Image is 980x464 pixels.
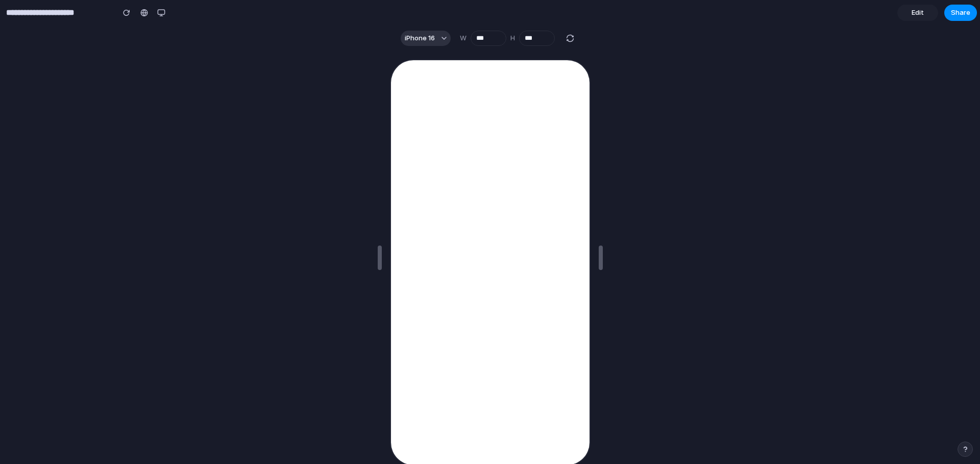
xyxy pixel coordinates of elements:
label: H [510,33,515,43]
button: Share [944,5,977,21]
button: iPhone 16 [401,31,451,46]
span: Share [951,8,970,18]
a: Edit [897,5,938,21]
span: Edit [912,8,924,18]
label: W [460,33,467,43]
span: iPhone 16 [405,33,435,43]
